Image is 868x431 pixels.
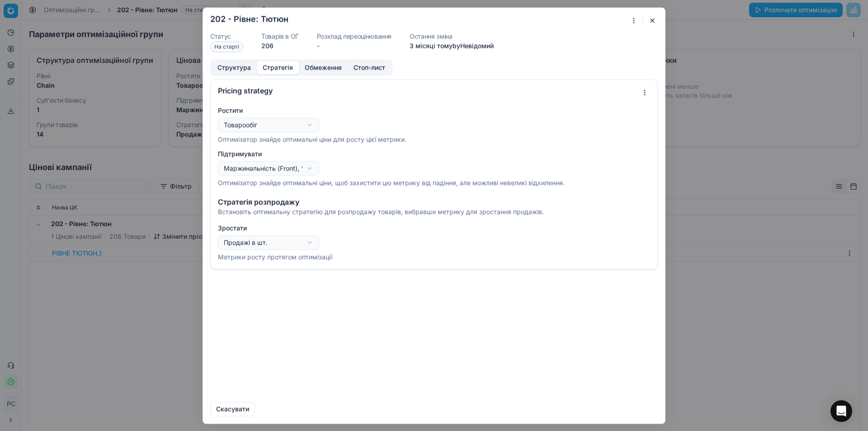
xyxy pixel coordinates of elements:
[218,178,650,187] p: Оптимізатор знайде оптимальні ціни, щоб захистити цю метрику від падіння, але можливі невеликі ві...
[210,15,288,23] h2: 202 - Рівне: Тютюн
[261,42,274,49] span: 206
[317,33,392,39] dt: Розклад переоцінювання
[218,87,637,94] div: Pricing strategy
[299,61,348,74] button: Обмеження
[210,41,243,52] span: На старті
[218,207,650,216] div: Встановіть оптимальну стратегію для розпродажу товарів, вибравши метрику для зростання продажів.
[212,61,257,74] button: Структура
[348,61,391,74] button: Стоп-лист
[218,135,650,144] p: Оптимізатор знайде оптимальні ціни для росту цієї метрики.
[218,149,650,158] label: Підтримувати
[218,198,650,205] div: Стратегія розпродажу
[257,61,299,74] button: Стратегія
[218,106,650,115] label: Ростити
[210,33,243,39] dt: Статус
[210,402,255,416] button: Скасувати
[218,252,650,261] p: Метрики росту протягом оптимізації
[410,41,494,50] p: 3 місяці тому by Невідомий
[261,33,299,39] dt: Товарів в ОГ
[218,223,650,232] label: Зростати
[317,41,392,50] dd: -
[410,33,494,39] dt: Остання зміна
